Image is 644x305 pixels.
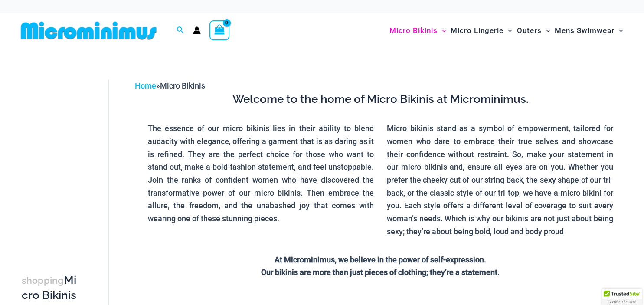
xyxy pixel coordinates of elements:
strong: Our bikinis are more than just pieces of clothing; they’re a statement. [261,268,500,277]
a: Home [135,81,156,90]
a: Search icon link [177,25,184,36]
span: Micro Bikinis [389,20,438,42]
div: TrustedSite Certified [602,289,642,305]
a: View Shopping Cart, empty [209,20,229,40]
iframe: TrustedSite Certified [22,72,100,246]
a: Micro BikinisMenu ToggleMenu Toggle [387,17,448,44]
a: Micro LingerieMenu ToggleMenu Toggle [448,17,514,44]
h3: Micro Bikinis [22,273,78,303]
strong: At Microminimus, we believe in the power of self-expression. [275,255,486,264]
p: The essence of our micro bikinis lies in their ability to blend audacity with elegance, offering ... [148,122,374,225]
span: Menu Toggle [542,20,550,42]
span: shopping [22,275,64,286]
a: OutersMenu ToggleMenu Toggle [515,17,552,44]
span: » [135,81,205,90]
span: Menu Toggle [503,20,512,42]
span: Mens Swimwear [555,20,615,42]
span: Micro Lingerie [451,20,503,42]
a: Mens SwimwearMenu ToggleMenu Toggle [552,17,625,44]
img: MM SHOP LOGO FLAT [17,21,160,40]
span: Menu Toggle [438,20,446,42]
h3: Welcome to the home of Micro Bikinis at Microminimus. [141,92,620,107]
nav: Site Navigation [386,16,627,45]
span: Outers [517,20,542,42]
span: Menu Toggle [615,20,623,42]
a: Account icon link [193,26,201,34]
span: Micro Bikinis [160,81,205,90]
p: Micro bikinis stand as a symbol of empowerment, tailored for women who dare to embrace their true... [387,122,613,238]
